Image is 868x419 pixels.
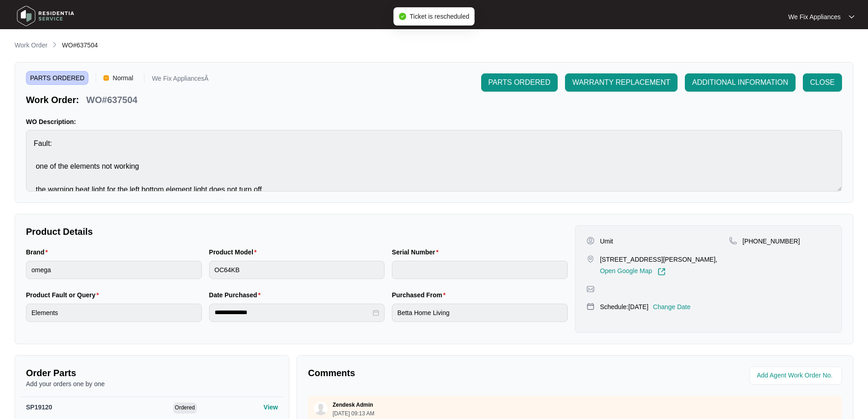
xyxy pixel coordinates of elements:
img: map-pin [586,285,595,293]
p: Schedule: [DATE] [600,302,648,311]
span: check-circle [399,13,406,20]
img: map-pin [729,237,737,245]
label: Serial Number [392,248,442,257]
p: Product Details [26,225,568,238]
label: Date Purchased [209,290,264,300]
p: Work Order: [26,93,79,106]
p: View [263,403,278,412]
p: We Fix Appliances [788,12,841,21]
img: map-pin [586,255,595,263]
input: Date Purchased [215,308,371,317]
input: Purchased From [392,304,568,322]
input: Brand [26,261,202,279]
img: chevron-right [51,41,58,48]
label: Product Fault or Query [26,290,103,300]
p: Zendesk Admin [333,401,373,409]
p: [STREET_ADDRESS][PERSON_NAME], [600,255,718,264]
label: Product Model [209,248,261,257]
button: ADDITIONAL INFORMATION [685,73,796,92]
span: Ordered [173,403,197,414]
img: user.svg [314,402,328,415]
p: Work Order [15,41,47,50]
p: Comments [308,367,569,379]
textarea: Fault: one of the elements not working the warning heat light for the left bottom element light d... [26,130,842,191]
button: WARRANTY REPLACEMENT [565,73,678,92]
p: [PHONE_NUMBER] [743,237,800,246]
img: dropdown arrow [849,15,854,19]
p: [DATE] 09:13 AM [333,411,375,416]
span: WARRANTY REPLACEMENT [572,77,670,88]
span: ADDITIONAL INFORMATION [692,77,788,88]
p: WO Description: [26,117,842,126]
img: Link-External [657,268,666,276]
p: Change Date [653,302,691,311]
p: Order Parts [26,367,278,379]
input: Product Fault or Query [26,304,202,322]
input: Add Agent Work Order No. [757,370,837,381]
input: Product Model [209,261,385,279]
span: Ticket is rescheduled [410,13,469,20]
span: SP19120 [26,403,52,411]
img: residentia service logo [14,2,77,30]
label: Purchased From [392,290,449,300]
input: Serial Number [392,261,568,279]
button: CLOSE [803,73,842,92]
p: Add your orders one by one [26,379,278,388]
a: Open Google Map [600,268,666,276]
a: Work Order [13,41,49,51]
span: PARTS ORDERED [488,77,550,88]
span: PARTS ORDERED [26,71,88,85]
p: We Fix AppliancesÂ [152,75,208,85]
img: Vercel Logo [103,75,109,81]
p: WO#637504 [86,93,137,106]
label: Brand [26,248,51,257]
img: user-pin [586,237,595,245]
img: map-pin [586,302,595,310]
button: PARTS ORDERED [481,73,558,92]
span: CLOSE [810,77,835,88]
span: Normal [109,71,137,85]
p: Umit [600,237,613,246]
span: WO#637504 [62,41,98,49]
